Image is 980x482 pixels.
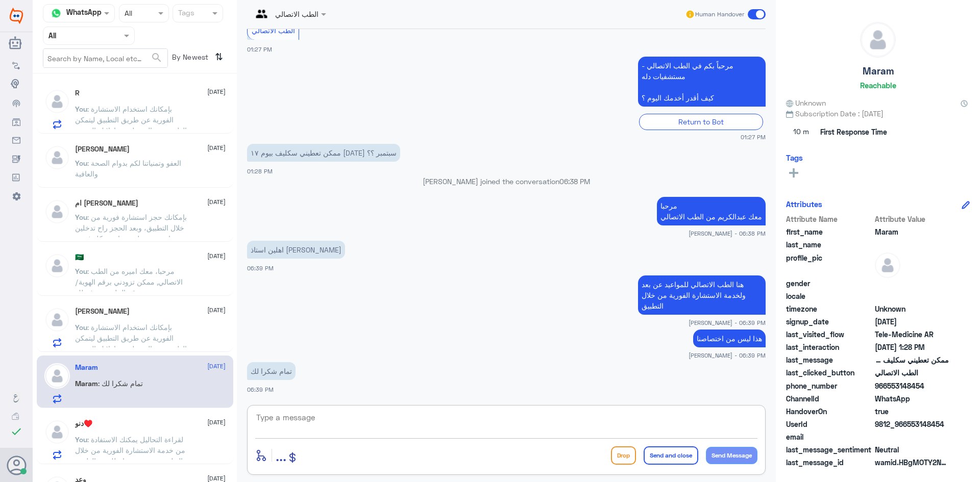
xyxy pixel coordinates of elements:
[786,380,873,391] span: phone_number
[75,435,87,444] span: You
[786,316,873,327] span: signup_date
[75,323,187,353] span: : بإمكانك استخدام الاستشارة الفورية عن طريق التطبيق ليتمكن الطبيب من الرد على تساؤلاتك الصحية
[151,49,163,66] button: search
[75,159,181,178] span: : العفو وتمنياتنا لكم بدوام الصحة والعافية
[875,214,949,224] span: Attribute Value
[75,159,87,167] span: You
[875,226,949,237] span: Maram
[863,65,894,77] h5: Maram
[689,351,766,360] span: [PERSON_NAME] - 06:39 PM
[786,97,826,108] span: Unknown
[559,177,590,186] span: 06:38 PM
[44,419,70,445] img: defaultAdmin.png
[44,199,70,224] img: defaultAdmin.png
[247,265,274,271] span: 06:39 PM
[151,52,163,64] span: search
[875,278,949,289] span: null
[247,362,296,380] p: 4/10/2025, 6:39 PM
[786,123,817,141] span: 10 m
[786,457,873,468] span: last_message_id
[247,176,766,187] p: [PERSON_NAME] joined the conversation
[786,153,803,162] h6: Tags
[75,145,130,154] h5: Nourah Aljasser
[861,22,895,57] img: defaultAdmin.png
[75,267,183,297] span: : مرحبا، معك اميره من الطب الاتصالي, ممكن تزودني برقم الهوية/رقم الملف من فضلك
[786,291,873,301] span: locale
[875,252,900,278] img: defaultAdmin.png
[786,444,873,455] span: last_message_sentiment
[44,89,70,114] img: defaultAdmin.png
[786,303,873,314] span: timezone
[875,354,949,365] span: ممكن تعطيني سكليف بيوم ١٧ من شهر سبتمبر ؟؟
[741,133,766,141] span: 01:27 PM
[247,241,345,259] p: 4/10/2025, 6:39 PM
[786,342,873,352] span: last_interaction
[875,457,949,468] span: wamid.HBgMOTY2NTUzMTQ4NDU0FQIAEhgUM0FFMDMwQjlGMUVERjY2RkM0OUMA
[10,8,23,24] img: Widebot Logo
[786,278,873,289] span: gender
[44,363,70,389] img: defaultAdmin.png
[786,252,873,276] span: profile_pic
[695,10,744,19] span: Human Handover
[247,46,272,53] span: 01:27 PM
[786,354,873,365] span: last_message
[693,329,766,347] p: 4/10/2025, 6:39 PM
[75,105,87,113] span: You
[786,393,873,404] span: ChannelId
[43,49,167,67] input: Search by Name, Local etc…
[644,446,698,465] button: Send and close
[247,144,400,162] p: 4/10/2025, 1:28 PM
[75,89,80,97] h5: R
[786,108,970,119] span: Subscription Date : [DATE]
[860,81,896,90] h6: Reachable
[75,253,84,262] h5: 🇸🇦
[75,435,185,476] span: : لقراءة التحاليل يمكنك الاستفادة من خدمة الاستشارة الفورية من خلال التطبيق بحيث يتم تواصلك مع ال...
[786,329,873,340] span: last_visited_flow
[875,393,949,404] span: 2
[207,87,226,96] span: [DATE]
[875,432,949,442] span: null
[75,213,187,243] span: : بإمكانك حجز استشارة فورية من خلال التطبيق، وبعد الحجز راح تدخلين مباشرة مع طبيب عام بشكل فوري
[75,213,87,221] span: You
[252,26,295,35] span: الطب الاتصالي
[875,329,949,340] span: Tele-Medicine AR
[247,168,273,174] span: 01:28 PM
[7,455,26,475] button: Avatar
[786,199,822,209] h6: Attributes
[75,267,87,275] span: You
[786,406,873,417] span: HandoverOn
[247,386,274,393] span: 06:39 PM
[875,342,949,352] span: 2025-10-04T10:28:08.342Z
[875,419,949,429] span: 9812_966553148454
[207,418,226,427] span: [DATE]
[168,48,211,69] span: By Newest
[75,323,87,332] span: You
[44,307,70,333] img: defaultAdmin.png
[875,316,949,327] span: 2025-10-04T10:27:28.453Z
[786,226,873,237] span: first_name
[207,362,226,371] span: [DATE]
[638,275,766,315] p: 4/10/2025, 6:39 PM
[44,253,70,278] img: defaultAdmin.png
[706,447,757,464] button: Send Message
[786,432,873,442] span: email
[98,379,143,388] span: : تمام شكرا لك
[786,419,873,429] span: UserId
[875,380,949,391] span: 966553148454
[10,425,22,438] i: check
[207,143,226,153] span: [DATE]
[639,114,763,130] div: Return to Bot
[75,419,92,428] h5: دنو♥️
[875,291,949,301] span: null
[75,307,130,316] h5: Ahmad Alfaifi
[48,6,64,21] img: whatsapp.png
[611,446,636,465] button: Drop
[276,446,286,464] span: ...
[44,145,70,170] img: defaultAdmin.png
[786,367,873,378] span: last_clicked_button
[75,379,98,388] span: Maram
[875,303,949,314] span: Unknown
[207,251,226,261] span: [DATE]
[207,197,226,207] span: [DATE]
[75,199,138,208] h5: ام عبدالحكيم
